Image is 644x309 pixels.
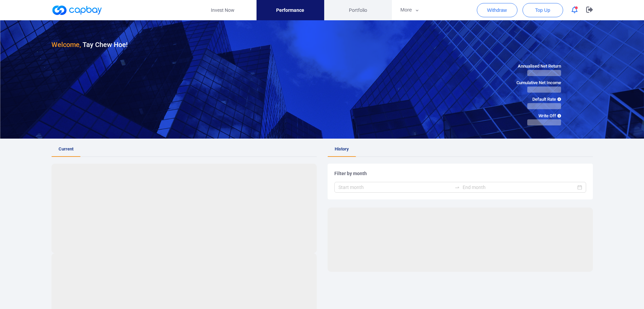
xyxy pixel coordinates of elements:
span: Cumulative Net Income [516,79,561,87]
span: History [335,146,349,151]
input: End month [463,184,576,191]
span: Portfolio [349,6,367,14]
span: swap-right [454,185,460,190]
span: Default Rate [516,96,561,103]
span: Performance [276,6,304,14]
span: Top Up [535,7,550,14]
h3: Tay Chew Hoe ! [51,39,128,50]
button: Top Up [523,3,563,17]
input: Start month [338,184,452,191]
button: Withdraw [477,3,517,17]
span: Write Off [516,113,561,120]
span: Current [59,146,73,151]
h5: Filter by month [334,170,586,176]
span: to [454,185,460,190]
span: Annualised Net Return [516,63,561,70]
span: Welcome, [51,41,81,49]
